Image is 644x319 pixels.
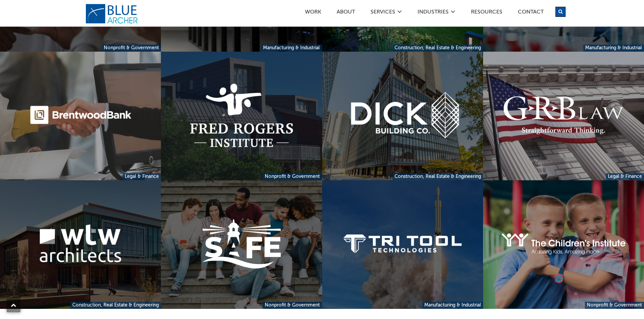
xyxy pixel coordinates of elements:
a: logo [86,4,140,24]
a: Manufacturing & Industrial [422,302,483,309]
a: Construction, Real Estate & Engineering [392,45,483,52]
a: Legal & Finance [606,173,644,180]
a: Construction, Real Estate & Engineering [392,173,483,180]
a: Manufacturing & Industrial [583,45,644,52]
a: ABOUT [336,9,355,17]
a: Legal & Finance [123,173,161,180]
a: Contact [518,9,544,17]
a: Nonprofit & Government [585,302,644,309]
a: Industries [417,9,449,17]
a: Resources [471,9,503,17]
a: Construction, Real Estate & Engineering [70,302,161,309]
a: Nonprofit & Government [263,173,322,180]
a: Manufacturing & Industrial [261,45,322,52]
a: SERVICES [370,9,396,17]
a: Work [305,9,321,17]
a: Nonprofit & Government [263,302,322,309]
a: Nonprofit & Government [102,45,161,52]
